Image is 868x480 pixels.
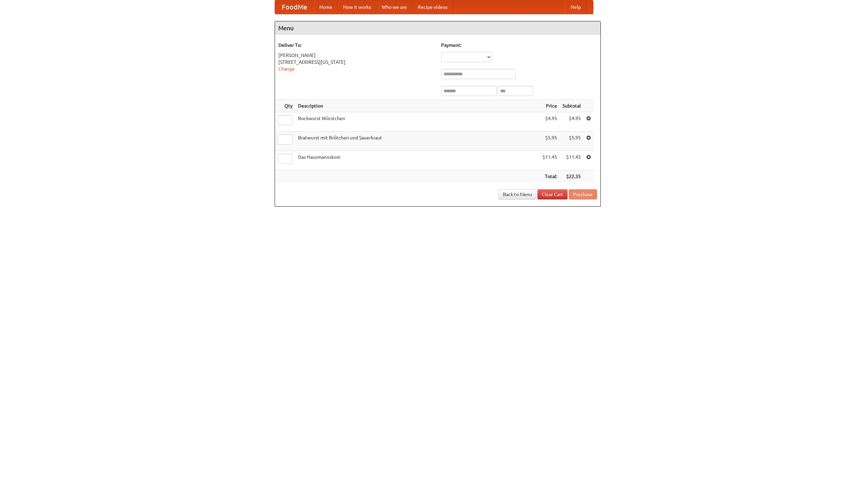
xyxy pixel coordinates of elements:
[569,189,597,199] button: Purchase
[441,42,597,49] h5: Payment:
[338,0,376,14] a: How it works
[275,0,314,14] a: FoodMe
[314,0,338,14] a: Home
[295,112,540,132] td: Bockwurst Würstchen
[376,0,412,14] a: Who we are
[540,170,560,183] th: Total:
[560,112,584,132] td: $4.95
[540,151,560,170] td: $11.45
[412,0,453,14] a: Recipe videos
[537,189,568,199] a: Clear Cart
[278,42,434,49] h5: Deliver To:
[540,112,560,132] td: $4.95
[278,66,295,72] a: Change
[278,59,434,65] div: [STREET_ADDRESS][US_STATE]
[560,151,584,170] td: $11.45
[278,52,434,59] div: [PERSON_NAME]
[275,21,600,35] h4: Menu
[540,132,560,151] td: $5.95
[560,100,584,112] th: Subtotal
[565,0,586,14] a: Help
[498,189,536,199] a: Back to Menu
[275,100,295,112] th: Qty
[295,151,540,170] td: Das Hausmannskost
[560,170,584,183] th: $22.35
[295,132,540,151] td: Bratwurst mit Brötchen und Sauerkraut
[540,100,560,112] th: Price
[560,132,584,151] td: $5.95
[295,100,540,112] th: Description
